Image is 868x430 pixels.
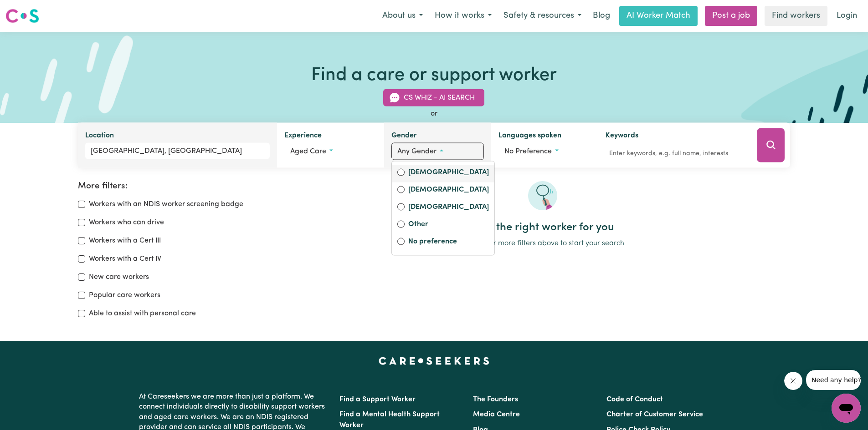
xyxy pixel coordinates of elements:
[473,411,520,418] a: Media Centre
[5,8,39,24] img: Careseekers logo
[498,143,591,160] button: Worker language preferences
[5,6,55,14] span: Need any help?
[89,199,243,210] label: Workers with an NDIS worker screening badge
[606,396,663,403] a: Code of Conduct
[89,235,161,246] label: Workers with a Cert III
[284,143,377,160] button: Worker experience options
[619,6,698,26] a: AI Worker Match
[5,5,39,26] a: Careseekers logo
[295,221,790,234] h2: Find the right worker for you
[383,89,484,106] button: CS Whiz - AI Search
[429,6,498,25] button: How it works
[339,411,440,429] a: Find a Mental Health Support Worker
[587,6,616,26] a: Blog
[311,65,557,86] h1: Find a care or support worker
[408,219,489,232] label: Other
[85,143,270,159] input: Enter a suburb
[832,394,861,423] iframe: Button to launch messaging window
[784,372,802,390] iframe: Close message
[290,148,326,155] span: Aged care
[379,357,489,364] a: Careseekers home page
[376,6,429,25] button: About us
[295,238,790,249] p: Use one or more filters above to start your search
[391,130,417,143] label: Gender
[606,130,638,143] label: Keywords
[78,181,284,192] h2: More filters:
[504,148,552,155] span: No preference
[89,290,160,301] label: Popular care workers
[408,236,489,249] label: No preference
[89,253,161,264] label: Workers with a Cert IV
[498,130,561,143] label: Languages spoken
[757,128,785,162] button: Search
[408,184,489,197] label: [DEMOGRAPHIC_DATA]
[705,6,757,26] a: Post a job
[89,308,196,319] label: Able to assist with personal care
[89,217,164,228] label: Workers who can drive
[78,108,791,119] div: or
[85,130,114,143] label: Location
[473,396,518,403] a: The Founders
[284,130,322,143] label: Experience
[765,6,827,26] a: Find workers
[606,147,744,161] input: Enter keywords, e.g. full name, interests
[606,411,703,418] a: Charter of Customer Service
[806,370,861,390] iframe: Message from company
[408,202,489,214] label: [DEMOGRAPHIC_DATA]
[339,396,416,403] a: Find a Support Worker
[408,167,489,180] label: [DEMOGRAPHIC_DATA]
[498,6,587,25] button: Safety & resources
[391,161,495,256] div: Worker gender preference
[89,272,149,283] label: New care workers
[831,6,863,26] a: Login
[397,148,437,155] span: Any gender
[391,143,484,160] button: Worker gender preference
